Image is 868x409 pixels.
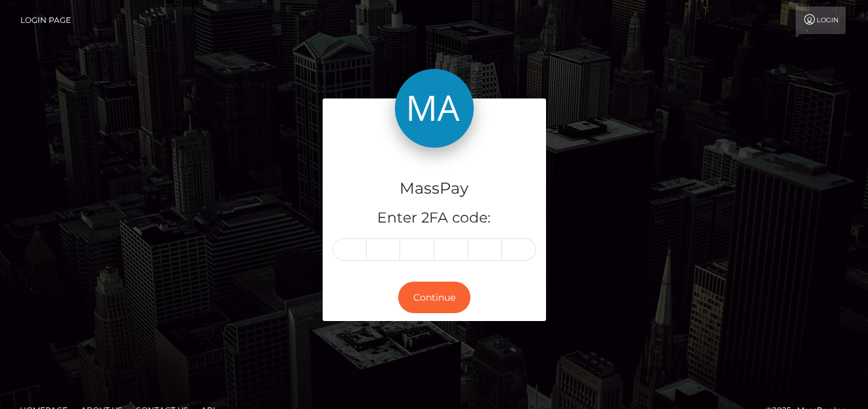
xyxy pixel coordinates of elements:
h5: Enter 2FA code: [332,208,536,228]
h4: MassPay [332,177,536,200]
button: Continue [398,282,470,314]
a: Login [796,7,846,34]
img: MassPay [395,69,474,148]
a: Login Page [20,7,71,34]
